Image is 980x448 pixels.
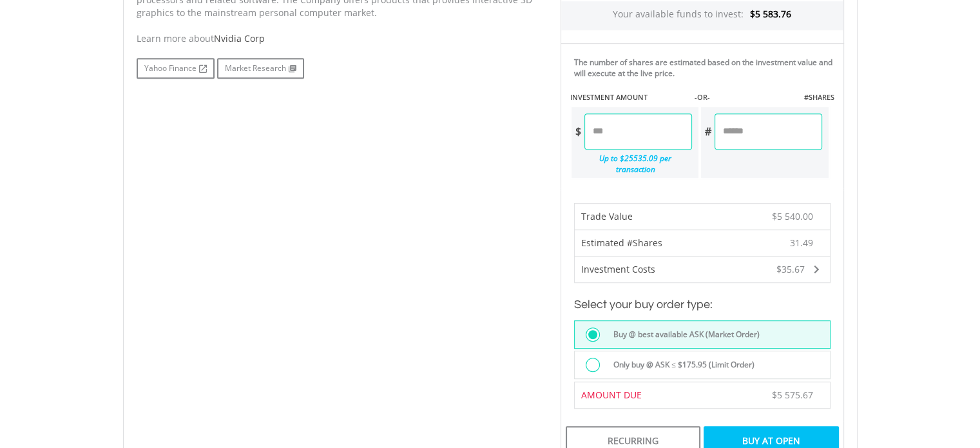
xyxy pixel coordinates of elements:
span: Trade Value [581,210,633,222]
span: Nvidia Corp [214,32,265,44]
span: 31.49 [790,237,813,249]
label: Buy @ best available ASK (Market Order) [606,327,760,342]
a: Market Research [217,58,304,79]
span: $5 583.76 [750,8,791,20]
span: $5 540.00 [772,210,813,222]
label: #SHARES [803,92,834,102]
span: $35.67 [776,263,805,275]
div: Up to $25535.09 per transaction [572,150,693,178]
span: Estimated #Shares [581,237,662,249]
div: Learn more about [137,32,541,45]
label: INVESTMENT AMOUNT [570,92,648,102]
a: Yahoo Finance [137,58,215,79]
span: $5 575.67 [772,389,813,401]
span: AMOUNT DUE [581,389,642,401]
h3: Select your buy order type: [574,296,831,314]
label: -OR- [694,92,709,102]
label: Only buy @ ASK ≤ $175.95 (Limit Order) [606,358,754,372]
div: Your available funds to invest: [561,1,843,30]
div: # [701,113,715,150]
span: Investment Costs [581,263,655,275]
div: The number of shares are estimated based on the investment value and will execute at the live price. [574,57,838,79]
div: $ [572,113,584,150]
